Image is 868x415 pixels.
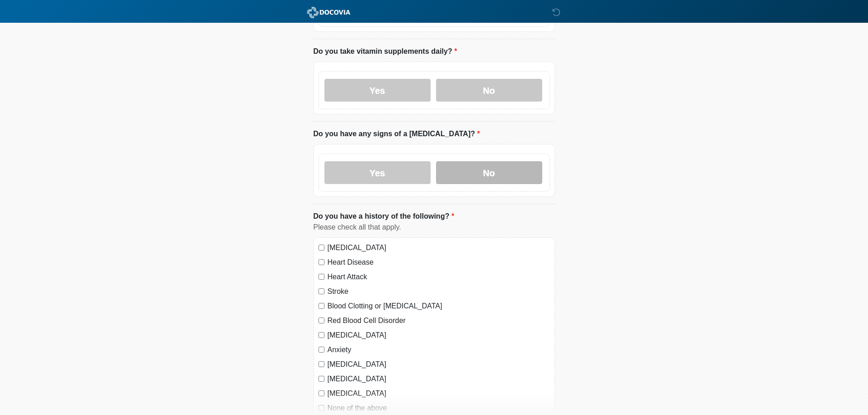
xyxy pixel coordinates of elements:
[318,303,324,309] input: Blood Clotting or [MEDICAL_DATA]
[436,79,542,102] label: No
[318,332,324,338] input: [MEDICAL_DATA]
[313,46,457,57] label: Do you take vitamin supplements daily?
[318,405,324,411] input: None of the above
[313,211,454,222] label: Do you have a history of the following?
[318,259,324,265] input: Heart Disease
[328,315,550,326] label: Red Blood Cell Disorder
[304,7,353,18] img: ABC Med Spa- GFEase Logo
[328,272,550,282] label: Heart Attack
[313,128,480,139] label: Do you have any signs of a [MEDICAL_DATA]?
[328,257,550,268] label: Heart Disease
[318,376,324,382] input: [MEDICAL_DATA]
[324,161,431,184] label: Yes
[318,390,324,396] input: [MEDICAL_DATA]
[436,161,542,184] label: No
[328,242,550,253] label: [MEDICAL_DATA]
[318,245,324,251] input: [MEDICAL_DATA]
[328,374,550,384] label: [MEDICAL_DATA]
[318,274,324,280] input: Heart Attack
[328,286,550,297] label: Stroke
[318,361,324,367] input: [MEDICAL_DATA]
[318,288,324,294] input: Stroke
[328,330,550,341] label: [MEDICAL_DATA]
[328,301,550,312] label: Blood Clotting or [MEDICAL_DATA]
[328,388,550,399] label: [MEDICAL_DATA]
[324,79,431,102] label: Yes
[318,318,324,323] input: Red Blood Cell Disorder
[313,222,555,233] div: Please check all that apply.
[328,344,550,355] label: Anxiety
[328,403,550,414] label: None of the above
[318,347,324,353] input: Anxiety
[328,359,550,370] label: [MEDICAL_DATA]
